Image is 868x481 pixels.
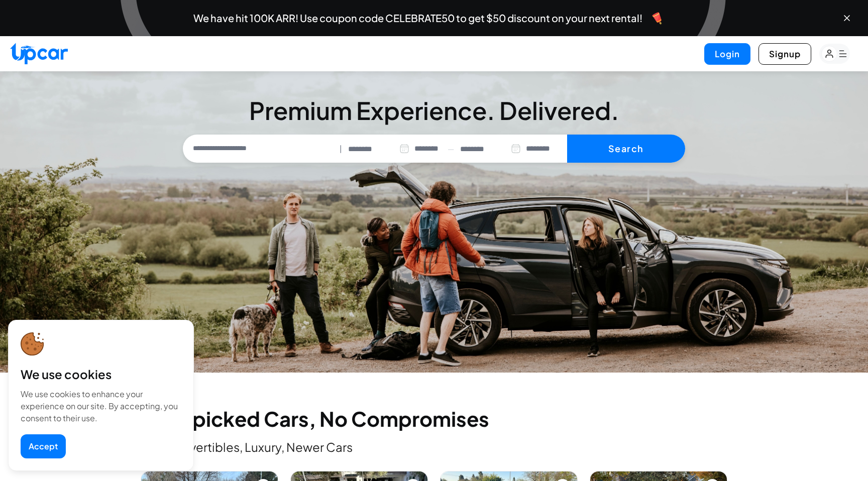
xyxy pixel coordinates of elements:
[758,43,811,65] button: Signup
[21,332,44,356] img: cookie-icon.svg
[141,409,727,429] h2: Handpicked Cars, No Compromises
[193,13,642,23] span: We have hit 100K ARR! Use coupon code CELEBRATE50 to get $50 discount on your next rental!
[340,143,342,155] span: |
[183,98,685,123] h3: Premium Experience. Delivered.
[21,366,181,382] div: We use cookies
[448,143,454,155] span: —
[10,43,68,64] img: Upcar Logo
[141,439,727,455] p: Evs, Convertibles, Luxury, Newer Cars
[21,388,181,424] div: We use cookies to enhance your experience on our site. By accepting, you consent to their use.
[567,135,685,163] button: Search
[704,43,750,65] button: Login
[21,434,66,458] button: Accept
[842,13,852,23] button: Close banner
